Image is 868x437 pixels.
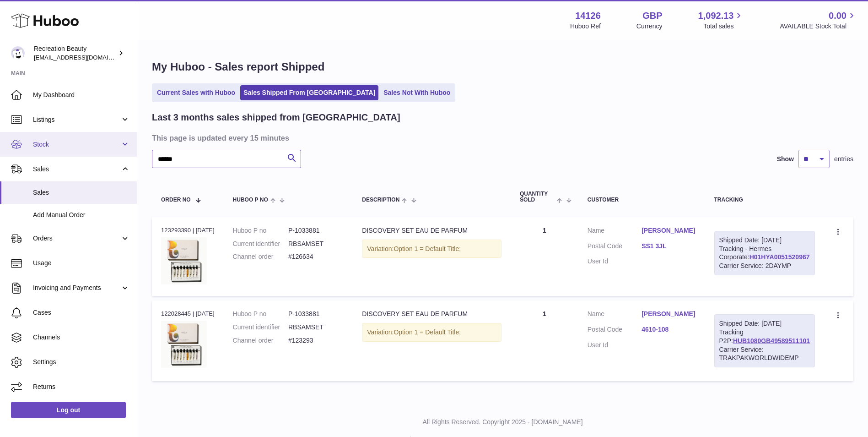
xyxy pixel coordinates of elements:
dd: RBSAMSET [288,323,344,332]
a: [PERSON_NAME] [642,310,695,318]
div: Shipped Date: [DATE] [719,236,810,245]
dt: Postal Code [588,242,642,253]
dt: User Id [588,341,642,350]
span: Description [362,197,399,203]
span: Cases [33,308,130,317]
strong: GBP [642,10,662,22]
span: Settings [33,358,130,366]
div: Currency [636,22,663,31]
dt: Name [588,310,642,321]
div: Tracking [714,197,815,203]
div: Shipped Date: [DATE] [719,319,810,328]
span: 1,092.13 [698,10,734,22]
span: entries [834,155,853,164]
p: All Rights Reserved. Copyright 2025 - [DOMAIN_NAME] [145,418,861,426]
img: customercare@recreationbeauty.com [11,46,25,60]
div: Variation: [362,323,501,342]
div: DISCOVERY SET EAU DE PARFUM [362,226,501,235]
h1: My Huboo - Sales report Shipped [152,60,853,74]
div: Variation: [362,240,501,258]
img: ANWD_12ML.jpg [161,237,207,284]
dt: User Id [588,257,642,266]
span: Add Manual Order [33,211,130,219]
span: Orders [33,234,120,243]
td: 1 [511,300,578,381]
dt: Huboo P no [233,310,288,318]
h3: This page is updated every 15 minutes [152,133,851,143]
a: HUB1080GB49589511101 [733,337,810,344]
span: Sales [33,188,130,197]
span: Quantity Sold [520,191,555,203]
div: Carrier Service: 2DAYMP [719,262,810,270]
dt: Postal Code [588,325,642,336]
strong: 14126 [575,10,601,22]
label: Show [777,155,794,164]
dd: #126634 [288,252,344,261]
span: AVAILABLE Stock Total [780,22,857,31]
h2: Last 3 months sales shipped from [GEOGRAPHIC_DATA] [152,111,400,124]
dd: #123293 [288,336,344,345]
span: Returns [33,382,130,391]
div: Huboo Ref [570,22,601,31]
div: Tracking P2P: [714,314,815,367]
a: Log out [11,402,126,418]
div: DISCOVERY SET EAU DE PARFUM [362,310,501,318]
dt: Current identifier [233,323,288,332]
div: 123293390 | [DATE] [161,226,215,235]
dt: Channel order [233,252,288,261]
span: Invoicing and Payments [33,284,120,292]
a: Current Sales with Huboo [154,85,238,100]
td: 1 [511,217,578,296]
div: Tracking - Hermes Corporate: [714,231,815,276]
dt: Channel order [233,336,288,345]
a: Sales Not With Huboo [380,85,453,100]
span: [EMAIL_ADDRESS][DOMAIN_NAME] [34,54,135,61]
span: Channels [33,333,130,342]
span: Usage [33,259,130,268]
span: Listings [33,115,120,124]
a: H01HYA0051520967 [749,253,810,261]
span: My Dashboard [33,91,130,99]
span: Order No [161,197,191,203]
a: 1,092.13 Total sales [698,10,744,31]
span: Option 1 = Default Title; [394,328,461,336]
dt: Current identifier [233,240,288,248]
dt: Name [588,226,642,237]
div: Customer [588,197,696,203]
span: 0.00 [829,10,846,22]
span: Huboo P no [233,197,268,203]
a: SS1 3JL [642,242,695,251]
a: 4610-108 [642,325,695,334]
dd: P-1033881 [288,310,344,318]
dd: RBSAMSET [288,240,344,248]
a: 0.00 AVAILABLE Stock Total [780,10,857,31]
img: ANWD_12ML.jpg [161,321,207,368]
div: Carrier Service: TRAKPAKWORLDWIDEMP [719,345,810,363]
span: Sales [33,165,120,174]
div: Recreation Beauty [34,44,116,62]
div: 122028445 | [DATE] [161,310,215,318]
span: Total sales [703,22,744,31]
dd: P-1033881 [288,226,344,235]
span: Option 1 = Default Title; [394,245,461,252]
dt: Huboo P no [233,226,288,235]
span: Stock [33,140,120,149]
a: Sales Shipped From [GEOGRAPHIC_DATA] [240,85,378,100]
a: [PERSON_NAME] [642,226,695,235]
